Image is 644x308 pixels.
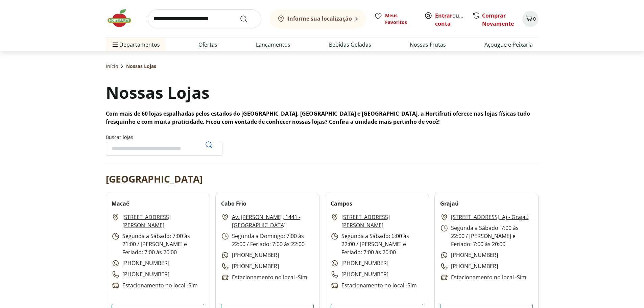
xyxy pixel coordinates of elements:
[440,262,498,270] p: [PHONE_NUMBER]
[106,134,222,156] label: Buscar lojas
[385,12,416,26] span: Meus Favoritos
[269,9,366,28] button: Informe sua localização
[435,11,465,28] span: ou
[329,41,371,49] a: Bebidas Geladas
[106,8,140,28] img: Hortifruti
[331,232,423,256] p: Segunda a Sábado: 6:00 às 22:00 / [PERSON_NAME] e Feriado: 7:00 às 20:00
[221,273,307,282] p: Estacionamento no local - Sim
[112,259,169,267] p: [PHONE_NUMBER]
[482,12,514,27] a: Comprar Novamente
[111,37,119,53] button: Menu
[240,15,256,23] button: Submit Search
[440,199,459,208] h2: Grajaú
[112,281,198,290] p: Estacionamento no local - Sim
[533,16,536,22] span: 0
[122,213,204,229] a: [STREET_ADDRESS][PERSON_NAME]
[440,251,498,259] p: [PHONE_NUMBER]
[198,41,217,49] a: Ofertas
[341,213,423,229] a: [STREET_ADDRESS][PERSON_NAME]
[106,172,202,186] h2: [GEOGRAPHIC_DATA]
[221,251,279,259] p: [PHONE_NUMBER]
[410,41,446,49] a: Nossas Frutas
[484,41,533,49] a: Açougue e Peixaria
[331,199,352,208] h2: Campos
[331,259,388,267] p: [PHONE_NUMBER]
[106,110,539,126] p: Com mais de 60 lojas espalhadas pelos estados do [GEOGRAPHIC_DATA], [GEOGRAPHIC_DATA] e [GEOGRAPH...
[232,213,314,229] a: Av. [PERSON_NAME], 1441 - [GEOGRAPHIC_DATA]
[112,199,129,208] h2: Macaé
[201,137,217,153] button: Pesquisar
[374,12,416,26] a: Meus Favoritos
[288,15,352,22] b: Informe sua localização
[221,262,279,270] p: [PHONE_NUMBER]
[126,63,156,70] span: Nossas Lojas
[106,81,210,104] h1: Nossas Lojas
[256,41,290,49] a: Lançamentos
[451,213,529,221] a: [STREET_ADDRESS]. A) - Grajaú
[112,270,169,279] p: [PHONE_NUMBER]
[148,9,261,28] input: search
[331,270,388,279] p: [PHONE_NUMBER]
[221,199,246,208] h2: Cabo Frio
[435,12,472,27] a: Criar conta
[106,63,118,70] a: Início
[440,273,526,282] p: Estacionamento no local - Sim
[106,142,222,156] input: Buscar lojasPesquisar
[522,11,539,27] button: Carrinho
[435,12,452,19] a: Entrar
[112,232,204,256] p: Segunda a Sábado: 7:00 às 21:00 / [PERSON_NAME] e Feriado: 7:00 às 20:00
[221,232,314,248] p: Segunda a Domingo: 7:00 às 22:00 / Feriado: 7:00 às 22:00
[440,224,533,248] p: Segunda a Sábado: 7:00 às 22:00 / [PERSON_NAME] e Feriado: 7:00 às 20:00
[331,281,417,290] p: Estacionamento no local - Sim
[111,37,160,53] span: Departamentos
